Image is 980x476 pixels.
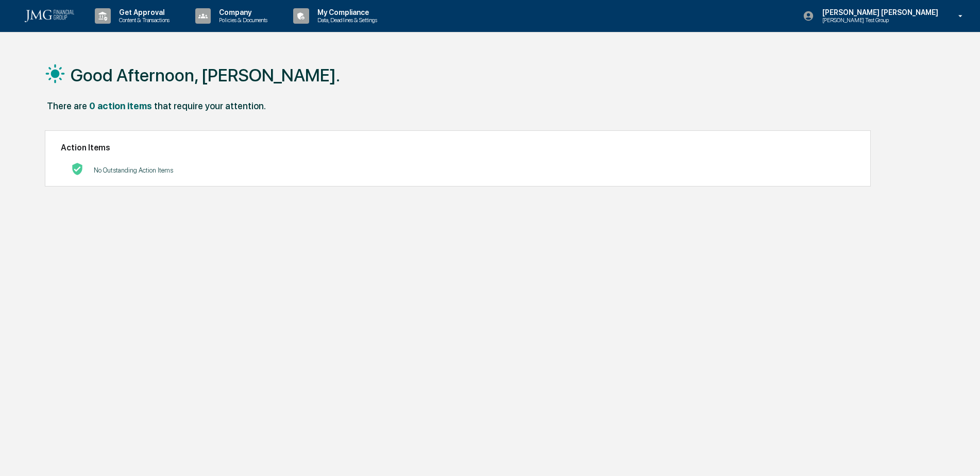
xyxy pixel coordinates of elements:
[25,10,74,22] img: logo
[309,8,382,16] p: My Compliance
[211,8,273,16] p: Company
[47,100,87,111] div: There are
[94,166,173,174] p: No Outstanding Action Items
[154,100,266,111] div: that require your attention.
[211,16,273,24] p: Policies & Documents
[89,100,152,111] div: 0 action items
[111,16,175,24] p: Content & Transactions
[71,65,340,86] h1: Good Afternoon, [PERSON_NAME].
[814,16,915,24] p: [PERSON_NAME] Test Group
[111,8,175,16] p: Get Approval
[61,143,855,152] h2: Action Items
[309,16,382,24] p: Data, Deadlines & Settings
[814,8,943,16] p: [PERSON_NAME] [PERSON_NAME]
[71,163,83,175] img: No Actions logo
